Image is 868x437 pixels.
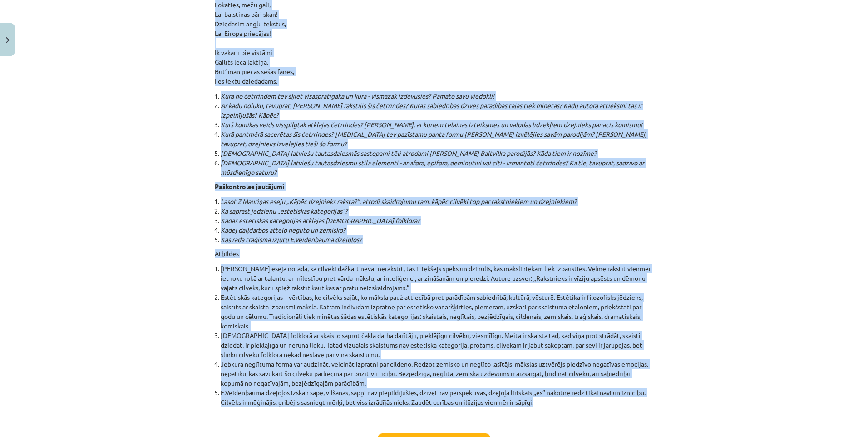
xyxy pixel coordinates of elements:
li: Estētiskās kategorijas – vērtības, ko cilvēks sajūt, ko māksla pauž attiecībā pret parādībām sabi... [221,293,653,331]
em: Ar kādu nolūku, tavuprāt, [PERSON_NAME] rakstījis šīs četrrindes? Kuras sabiedrības dzīves parādī... [221,101,642,119]
em: Kura no četrrindēm tev šķiet visasprātīgākā un kura - vismazāk izdevusies? Pamato savu viedokli! [221,92,494,100]
em: Kurš komikas veids visspilgtāk atklājas četrrindēs? [PERSON_NAME], ar kuriem tēlainās izteiksmes ... [221,120,642,129]
img: icon-close-lesson-0947bae3869378f0d4975bcd49f059093ad1ed9edebbc8119c70593378902aed.svg [6,37,10,43]
em: Kādas estētiskās kategorijas atklājas [DEMOGRAPHIC_DATA] folklorā? [221,216,420,224]
em: Kā saprast jēdzienu „estētiskās kategorijas”? [221,207,348,215]
p: Atbildes [215,249,653,258]
li: Jebkura neglītuma forma var audzināt, veicināt izpratni par cildeno. Redzot zemisko un neglīto la... [221,359,653,388]
em: Kas rada traģisma izjūtu E.Veidenbauma dzejoļos? [221,235,362,243]
em: [DEMOGRAPHIC_DATA] latviešu tautasdziesmu stila elementi - anafora, epifora, deminutīvi vai citi ... [221,159,644,176]
li: [DEMOGRAPHIC_DATA] folklorā ar skaisto saprot čakla darba darītāju, pieklājīgu cilvēku, viesmīlīg... [221,331,653,359]
strong: Paškontroles jautājumi [215,182,284,190]
em: Kādēļ daiļdarbos attēlo neglīto un zemisko? [221,226,345,234]
em: Lasot Z.Mauriņas eseju „Kāpēc dzejnieks raksta?”, atrodi skaidrojumu tam, kāpēc cilvēki top par r... [221,197,577,205]
li: E.Veidenbauma dzejoļos izskan sāpe, vilšanās, sapņi nav piepildījušies, dzīvei nav perspektīvas, ... [221,388,653,407]
em: Kurā pantmērā sacerētas šīs četrrindes? [MEDICAL_DATA] tev pazīstamu panta formu [PERSON_NAME] iz... [221,130,646,148]
li: [PERSON_NAME] esejā norāda, ka cilvēki dažkārt nevar nerakstīt, tas ir iekšējs spēks un dzinulis,... [221,264,653,293]
em: [DEMOGRAPHIC_DATA] latviešu tautasdziesmās sastopami tēli atrodami [PERSON_NAME] Baltvilka parodi... [221,149,597,157]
